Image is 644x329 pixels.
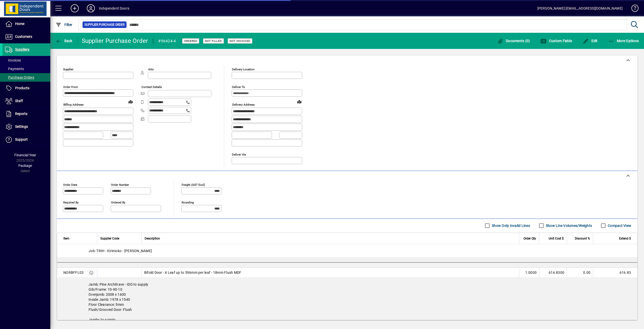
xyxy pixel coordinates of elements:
[205,39,222,43] span: Not Filled
[15,22,24,26] span: Home
[99,4,129,12] div: Independent Doors
[57,244,637,257] div: Job: TRIH - Kirimoko - [PERSON_NAME]
[82,37,148,45] div: Supplier Purchase Order
[3,95,50,107] a: Staff
[575,236,590,241] span: Discount %
[63,200,78,204] mat-label: Required by
[232,68,254,71] mat-label: Delivery Location
[549,236,564,241] span: Unit Cost $
[15,47,29,51] span: Suppliers
[182,200,194,204] mat-label: Rounding
[537,4,623,12] div: [PERSON_NAME] [EMAIL_ADDRESS][DOMAIN_NAME]
[111,183,129,186] mat-label: Order number
[54,20,74,29] button: Filter
[539,268,567,278] td: 616.8300
[581,36,599,45] button: Edit
[3,65,50,73] a: Payments
[67,4,83,13] button: Add
[496,36,531,45] button: Documents (0)
[628,1,638,17] a: Knowledge Base
[63,236,69,241] span: Item
[3,82,50,95] a: Products
[608,39,639,43] span: More Options
[56,23,72,27] span: Filter
[5,67,24,71] span: Payments
[524,236,536,241] span: Order Qty
[3,73,50,82] a: Purchase Orders
[15,86,29,90] span: Products
[567,268,593,278] td: 0.00
[5,58,21,62] span: Invoices
[54,36,74,45] button: Back
[56,39,72,43] span: Back
[50,36,78,45] app-page-header-button: Back
[3,31,50,43] a: Customers
[619,236,631,241] span: Extend $
[232,85,245,89] mat-label: Deliver To
[15,35,32,39] span: Customers
[519,268,539,278] td: 1.0000
[14,153,36,157] span: Financial Year
[5,75,34,79] span: Purchase Orders
[127,98,135,106] a: View on map
[63,270,84,275] div: NORBFFL03
[593,268,637,278] td: 616.83
[85,22,125,27] span: Supplier Purchase Order
[232,153,246,156] mat-label: Deliver via
[15,112,27,116] span: Reports
[63,68,73,71] mat-label: Supplier
[63,85,78,89] mat-label: Order from
[539,36,573,45] button: Custom Fields
[63,183,77,186] mat-label: Order date
[158,37,176,45] div: #96424-4
[491,223,530,228] label: Show Only Invalid Lines
[184,39,197,43] span: Ordered
[15,99,23,103] span: Staff
[3,133,50,146] a: Support
[3,18,50,30] a: Home
[111,200,125,204] mat-label: Ordered by
[100,236,119,241] span: Supplier Code
[295,98,303,106] a: View on map
[182,183,205,186] mat-label: Freight (GST excl)
[583,39,598,43] span: Edit
[230,39,250,43] span: Not Invoiced
[497,39,530,43] span: Documents (0)
[148,68,154,71] mat-label: Attn
[15,125,28,129] span: Settings
[15,137,28,141] span: Support
[545,223,592,228] label: Show Line Volumes/Weights
[144,270,242,275] span: Bifold Door - 4 Leaf up to 596mm per leaf - 18mm Flush MDF
[145,236,160,241] span: Description
[3,56,50,65] a: Invoices
[540,39,572,43] span: Custom Fields
[607,223,631,228] label: Compact View
[3,108,50,120] a: Reports
[607,36,640,45] button: More Options
[3,121,50,133] a: Settings
[18,164,32,168] span: Package
[83,4,99,13] button: Profile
